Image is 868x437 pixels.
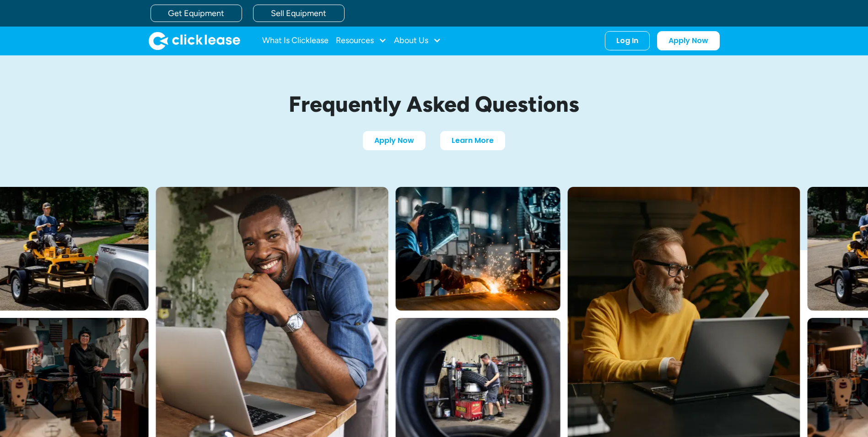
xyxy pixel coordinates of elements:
[253,5,345,22] a: Sell Equipment
[440,131,505,150] a: Learn More
[219,92,649,116] h1: Frequently Asked Questions
[262,32,329,50] a: What Is Clicklease
[336,32,387,50] div: Resources
[394,32,441,50] div: About Us
[363,131,426,150] a: Apply Now
[616,36,638,45] div: Log In
[151,5,242,22] a: Get Equipment
[149,32,240,50] a: home
[396,187,561,311] img: A welder in a large mask working on a large pipe
[149,32,240,50] img: Clicklease logo
[657,31,720,50] a: Apply Now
